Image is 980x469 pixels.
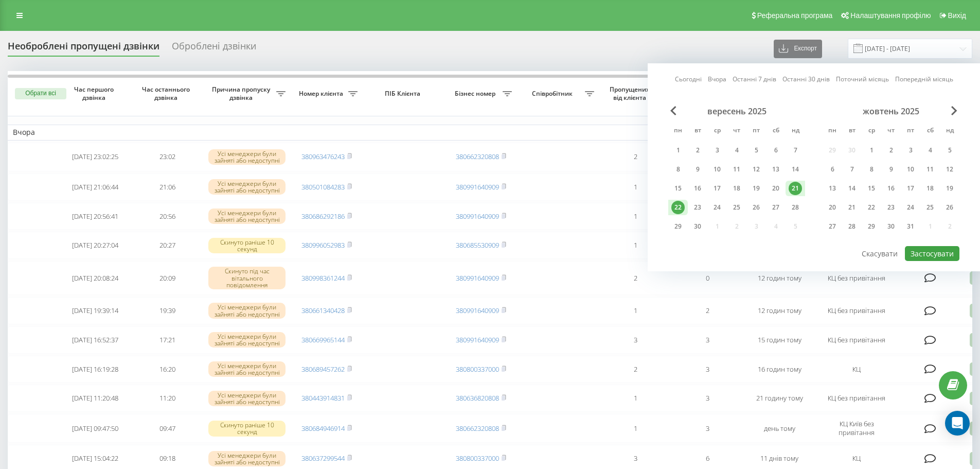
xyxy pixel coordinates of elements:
td: КЦ без привітання [815,385,898,412]
div: 4 [730,144,743,157]
div: 17 [904,182,917,195]
div: 20 [769,182,782,195]
div: пт 19 вер 2025 р. [746,181,766,196]
div: 8 [671,163,685,176]
abbr: середа [709,124,725,139]
div: 18 [923,182,937,195]
div: ср 10 вер 2025 р. [707,162,727,177]
div: 16 [691,182,704,195]
a: 380685530909 [456,240,499,250]
td: 2 [671,297,743,324]
a: Останні 7 днів [733,74,776,84]
div: пн 27 жовт 2025 р. [823,219,842,234]
div: 12 [943,163,956,176]
div: Усі менеджери були зайняті або недоступні [208,179,286,195]
div: 15 [671,182,685,195]
div: ср 24 вер 2025 р. [707,200,727,215]
div: 12 [750,163,763,176]
div: чт 18 вер 2025 р. [727,181,746,196]
div: нд 28 вер 2025 р. [786,200,805,215]
div: вересень 2025 [668,106,805,116]
td: 1 [599,173,671,201]
div: чт 2 жовт 2025 р. [881,143,901,158]
a: 380636820808 [456,393,499,403]
span: Номер клієнта [296,90,348,98]
div: 18 [730,182,743,195]
div: чт 11 вер 2025 р. [727,162,746,177]
td: [DATE] 11:20:48 [59,385,131,412]
div: пт 5 вер 2025 р. [746,143,766,158]
td: [DATE] 20:08:24 [59,261,131,295]
div: пн 20 жовт 2025 р. [823,200,842,215]
div: 8 [865,163,878,176]
div: пн 8 вер 2025 р. [668,162,688,177]
td: 1 [599,414,671,443]
div: чт 16 жовт 2025 р. [881,181,901,196]
td: [DATE] 16:19:28 [59,356,131,383]
div: 29 [865,220,878,233]
abbr: вівторок [844,124,860,139]
div: 1 [865,144,878,157]
td: КЦ без привітання [815,326,898,354]
div: пн 22 вер 2025 р. [668,200,688,215]
abbr: четвер [729,124,744,139]
div: 3 [904,144,917,157]
div: жовтень 2025 [823,106,959,116]
div: 17 [710,182,724,195]
div: 11 [730,163,743,176]
a: 380501084283 [301,182,345,192]
div: 27 [769,201,782,214]
a: 380689457262 [301,364,345,374]
a: 380661340428 [301,306,345,315]
a: 380800337000 [456,364,499,374]
div: сб 20 вер 2025 р. [766,181,786,196]
div: 3 [710,144,724,157]
div: 23 [691,201,704,214]
div: 9 [884,163,898,176]
div: 31 [904,220,917,233]
div: Необроблені пропущені дзвінки [8,41,159,57]
div: Усі менеджери були зайняті або недоступні [208,451,286,466]
div: 26 [943,201,956,214]
div: 11 [923,163,937,176]
div: ср 22 жовт 2025 р. [862,200,881,215]
td: 20:56 [131,203,203,230]
div: 27 [826,220,839,233]
td: [DATE] 09:47:50 [59,414,131,443]
td: 11:20 [131,385,203,412]
div: пн 29 вер 2025 р. [668,219,688,234]
div: ср 15 жовт 2025 р. [862,181,881,196]
div: 25 [730,201,743,214]
abbr: понеділок [670,124,686,139]
td: [DATE] 20:56:41 [59,203,131,230]
abbr: субота [768,124,783,139]
td: 1 [599,203,671,230]
td: КЦ [815,356,898,383]
td: 1 [599,385,671,412]
div: 15 [865,182,878,195]
div: Усі менеджери були зайняті або недоступні [208,303,286,318]
div: пт 3 жовт 2025 р. [901,143,920,158]
div: ср 8 жовт 2025 р. [862,162,881,177]
div: 13 [826,182,839,195]
div: пт 10 жовт 2025 р. [901,162,920,177]
td: 3 [599,326,671,354]
td: 2 [599,261,671,295]
div: 10 [710,163,724,176]
td: [DATE] 16:52:37 [59,326,131,354]
div: нд 5 жовт 2025 р. [940,143,959,158]
td: 1 [599,297,671,324]
div: 22 [865,201,878,214]
span: Previous Month [670,106,676,115]
td: 3 [671,385,743,412]
a: Вчора [708,74,726,84]
div: чт 23 жовт 2025 р. [881,200,901,215]
div: вт 2 вер 2025 р. [688,143,707,158]
a: Останні 30 днів [782,74,830,84]
div: 6 [769,144,782,157]
div: сб 11 жовт 2025 р. [920,162,940,177]
div: вт 21 жовт 2025 р. [842,200,862,215]
td: [DATE] 19:39:14 [59,297,131,324]
span: Бізнес номер [450,90,503,98]
div: Скинуто під час вітального повідомлення [208,267,286,289]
